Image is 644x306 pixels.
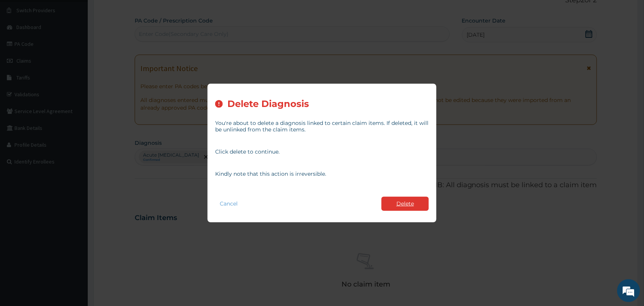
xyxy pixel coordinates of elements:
p: Kindly note that this action is irreversible. [215,171,429,177]
button: Delete [382,197,429,211]
p: Click delete to continue. [215,149,429,155]
div: Chat with us now [40,43,128,53]
span: We're online! [44,96,105,173]
img: d_794563401_company_1708531726252_794563401 [14,38,31,57]
p: You're about to delete a diagnosis linked to certain claim items. If deleted, it will be unlinked... [215,120,429,133]
textarea: Type your message and hit 'Enter' [4,209,145,235]
h2: Delete Diagnosis [227,99,309,109]
button: Cancel [215,198,242,209]
div: Minimize live chat window [125,4,143,22]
